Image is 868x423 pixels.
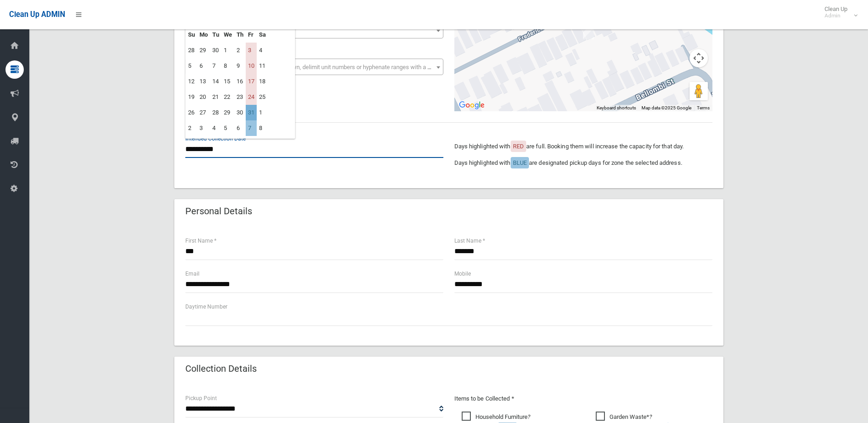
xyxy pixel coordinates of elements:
th: Fr [246,27,257,43]
td: 15 [221,74,234,89]
p: Items to be Collected * [454,393,712,404]
td: 1 [257,105,268,120]
th: Th [234,27,246,43]
th: We [221,27,234,43]
td: 7 [210,58,221,74]
td: 30 [210,43,221,58]
td: 31 [246,105,257,120]
td: 24 [246,89,257,105]
td: 26 [186,105,197,120]
td: 8 [257,120,268,136]
td: 28 [186,43,197,58]
td: 2 [186,120,197,136]
th: Tu [210,27,221,43]
td: 14 [210,74,221,89]
td: 4 [257,43,268,58]
td: 5 [221,120,234,136]
span: Select the unit number from the dropdown, delimit unit numbers or hyphenate ranges with a comma [191,64,447,70]
td: 22 [221,89,234,105]
td: 21 [210,89,221,105]
td: 4 [210,120,221,136]
td: 3 [246,43,257,58]
img: Google [457,99,487,111]
td: 10 [246,58,257,74]
td: 6 [234,120,246,136]
th: Mo [197,27,210,43]
a: Terms (opens in new tab) [697,105,710,110]
p: Days highlighted with are designated pickup days for zone the selected address. [454,157,712,168]
td: 7 [246,120,257,136]
td: 2 [234,43,246,58]
a: Open this area in Google Maps (opens a new window) [457,99,487,111]
td: 19 [186,89,197,105]
td: 6 [197,58,210,74]
td: 5 [186,58,197,74]
td: 29 [197,43,210,58]
td: 1 [221,43,234,58]
td: 8 [221,58,234,74]
th: Sa [257,27,268,43]
button: Map camera controls [690,49,708,67]
td: 11 [257,58,268,74]
td: 13 [197,74,210,89]
header: Personal Details [174,202,263,220]
td: 28 [210,105,221,120]
span: 24 [188,24,441,37]
span: Clean Up ADMIN [9,10,65,19]
button: Keyboard shortcuts [597,105,636,111]
button: Drag Pegman onto the map to open Street View [690,82,708,100]
td: 16 [234,74,246,89]
span: Map data ©2025 Google [642,105,691,110]
td: 23 [234,89,246,105]
div: 24 Frederick Street, CAMPSIE NSW 2194 [579,20,598,43]
small: Admin [825,12,847,19]
td: 30 [234,105,246,120]
td: 27 [197,105,210,120]
td: 20 [197,89,210,105]
td: 12 [186,74,197,89]
td: 29 [221,105,234,120]
span: RED [513,143,524,150]
span: BLUE [513,159,527,166]
td: 25 [257,89,268,105]
td: 9 [234,58,246,74]
td: 18 [257,74,268,89]
td: 3 [197,120,210,136]
span: 24 [185,22,443,38]
th: Su [186,27,197,43]
span: Clean Up [820,5,857,19]
header: Collection Details [174,360,268,378]
td: 17 [246,74,257,89]
p: Days highlighted with are full. Booking them will increase the capacity for that day. [454,141,712,152]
